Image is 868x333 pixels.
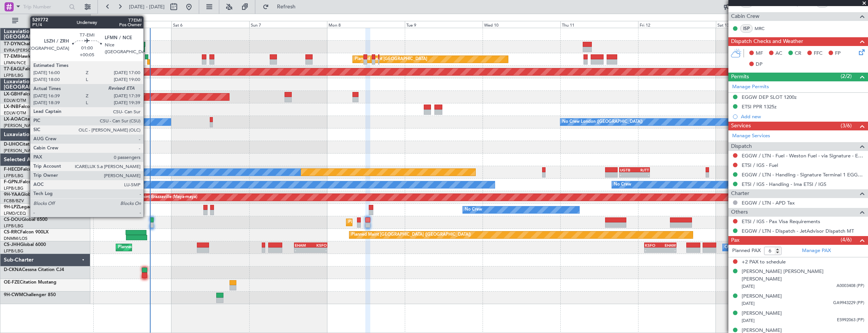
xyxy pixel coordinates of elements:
[645,243,660,247] div: KSFO
[4,211,26,216] a: LFMD/CEQ
[731,73,749,81] span: Permits
[4,180,20,184] span: F-GPNJ
[620,168,635,172] div: UGTB
[742,284,755,289] span: [DATE]
[4,180,49,184] a: F-GPNJFalcon 900EX
[635,173,649,177] div: -
[348,217,468,228] div: Planned Maint [GEOGRAPHIC_DATA] ([GEOGRAPHIC_DATA])
[716,21,794,28] div: Sat 13
[802,247,831,255] a: Manage PAX
[171,21,249,28] div: Sat 6
[835,50,841,57] span: FP
[93,21,171,28] div: Fri 5
[755,25,772,32] a: MRC
[4,173,24,179] a: LFPB/LBG
[355,54,427,65] div: Planned Maint [GEOGRAPHIC_DATA]
[4,67,22,71] span: T7-EAGL
[8,15,82,27] button: All Aircraft
[732,83,769,91] a: Manage Permits
[118,242,237,253] div: Planned Maint [GEOGRAPHIC_DATA] ([GEOGRAPHIC_DATA])
[4,92,41,97] a: LX-GBHFalcon 7X
[837,317,864,323] span: ES992063 (PP)
[4,280,20,285] span: OE-FZE
[4,248,24,254] a: LFPB/LBG
[742,103,777,110] div: ETSI PPR 1325z
[742,318,755,323] span: [DATE]
[742,218,820,225] a: ETSI / IGS - Pax Visa Requirements
[742,152,864,159] a: EGGW / LTN - Fuel - Weston Fuel - via Signature - EGGW/LTN
[4,142,56,147] a: D-IJHOCitation Mustang
[742,200,795,206] a: EGGW / LTN - APD Tax
[742,162,778,168] a: ETSI / IGS - Fuel
[731,189,749,198] span: Charter
[731,12,759,21] span: Cabin Crew
[270,4,302,10] span: Refresh
[660,243,676,247] div: EHAM
[814,50,822,57] span: FFC
[295,243,311,247] div: EHAM
[4,60,26,66] a: LFMN/NCE
[259,1,305,13] button: Refresh
[4,117,21,122] span: LX-AOA
[742,301,755,306] span: [DATE]
[23,1,67,13] input: Trip Number
[742,228,854,234] a: EGGW / LTN - Dispatch - JetAdvisor Dispatch MT
[562,116,643,128] div: No Crew London ([GEOGRAPHIC_DATA])
[128,192,197,203] div: AOG Maint Brazzaville (Maya-maya)
[731,236,739,245] span: Pax
[4,167,41,172] a: F-HECDFalcon 7X
[327,21,405,28] div: Mon 8
[483,21,560,28] div: Wed 10
[4,92,20,97] span: LX-GBH
[614,179,631,190] div: No Crew
[4,293,56,297] a: 9H-CWMChallenger 850
[731,122,751,130] span: Services
[841,72,852,80] span: (2/2)
[4,167,20,172] span: F-HECD
[620,173,635,177] div: -
[660,248,676,252] div: -
[20,18,80,24] span: All Aircraft
[775,50,782,57] span: AC
[4,192,21,197] span: 9H-YAA
[4,73,24,78] a: LFPB/LBG
[795,50,801,57] span: CR
[560,21,638,28] div: Thu 11
[732,247,761,255] label: Planned PAX
[725,242,737,253] div: Owner
[4,268,64,272] a: D-CKNACessna Citation CJ4
[731,208,748,217] span: Others
[4,42,21,46] span: T7-DYN
[4,54,19,59] span: T7-EMI
[742,293,782,300] div: [PERSON_NAME]
[4,105,19,109] span: LX-INB
[4,148,49,154] a: [PERSON_NAME]/QSA
[841,236,852,244] span: (4/6)
[92,15,105,22] div: [DATE]
[731,142,752,151] span: Dispatch
[841,122,852,130] span: (3/6)
[4,217,22,222] span: CS-DOU
[405,21,483,28] div: Tue 9
[4,54,50,59] a: T7-EMIHawker 900XP
[4,230,49,235] a: CS-RRCFalcon 900LX
[4,243,20,247] span: CS-JHH
[756,61,763,68] span: DP
[742,258,786,266] span: +2 PAX to schedule
[645,248,660,252] div: -
[4,42,53,46] a: T7-DYNChallenger 604
[4,280,57,285] a: OE-FZECitation Mustang
[4,205,19,209] span: 9H-LPZ
[731,37,803,46] span: Dispatch Checks and Weather
[4,105,64,109] a: LX-INBFalcon 900EX EASy II
[4,186,24,191] a: LFPB/LBG
[249,21,327,28] div: Sun 7
[4,230,20,235] span: CS-RRC
[833,300,864,306] span: GA9943229 (PP)
[4,98,26,103] a: EDLW/DTM
[311,243,327,247] div: KSFO
[4,198,24,204] a: FCBB/BZV
[4,67,43,71] a: T7-EAGLFalcon 8X
[741,113,864,120] div: Add new
[756,50,763,57] span: MF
